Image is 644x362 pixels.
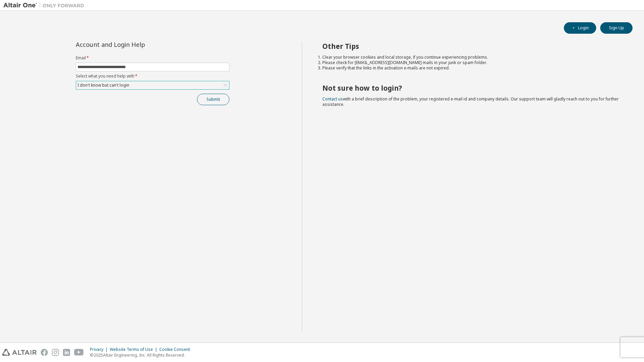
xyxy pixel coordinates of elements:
div: Website Terms of Use [110,347,159,352]
h2: Other Tips [322,42,621,51]
p: © 2025 Altair Engineering, Inc. All Rights Reserved. [90,352,194,358]
img: Altair One [3,2,88,9]
li: Clear your browser cookies and local storage, if you continue experiencing problems. [322,55,621,60]
span: with a brief description of the problem, your registered e-mail id and company details. Our suppo... [322,96,619,107]
div: I don't know but can't login [76,81,229,89]
div: Cookie Consent [159,347,194,352]
button: Submit [197,94,229,105]
img: facebook.svg [41,349,48,356]
img: altair_logo.svg [2,349,37,356]
div: I don't know but can't login [76,82,130,89]
li: Please check for [EMAIL_ADDRESS][DOMAIN_NAME] mails in your junk or spam folder. [322,60,621,65]
h2: Not sure how to login? [322,84,621,92]
label: Email [76,55,229,61]
img: youtube.svg [74,349,84,356]
li: Please verify that the links in the activation e-mails are not expired. [322,65,621,71]
label: Select what you need help with [76,73,229,79]
div: Account and Login Help [76,42,199,47]
div: Privacy [90,347,110,352]
button: Sign Up [600,22,633,34]
img: instagram.svg [52,349,59,356]
a: Contact us [322,96,343,102]
img: linkedin.svg [63,349,70,356]
button: Login [564,22,596,34]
